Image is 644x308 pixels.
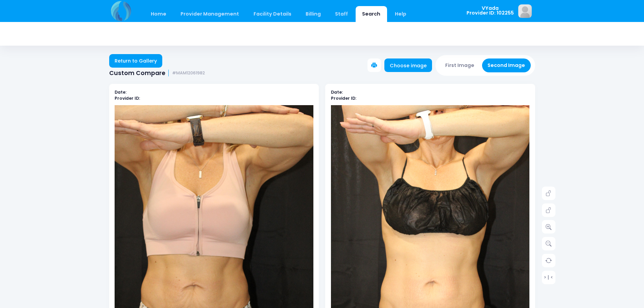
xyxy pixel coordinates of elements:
[518,4,532,18] img: image
[144,6,173,22] a: Home
[109,70,165,77] span: Custom Compare
[174,6,246,22] a: Provider Management
[331,95,356,101] b: Provider ID:
[247,6,298,22] a: Facility Details
[331,89,343,95] b: Date:
[388,6,413,22] a: Help
[440,58,480,72] button: First Image
[172,71,205,76] small: #MAM12061982
[115,95,140,101] b: Provider ID:
[542,270,555,284] a: > | <
[356,6,387,22] a: Search
[482,58,531,72] button: Second Image
[329,6,355,22] a: Staff
[299,6,327,22] a: Billing
[384,58,432,72] a: Choose image
[109,54,163,68] a: Return to Gallery
[115,89,126,95] b: Date:
[467,6,514,16] span: VYada Provider ID: 102255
